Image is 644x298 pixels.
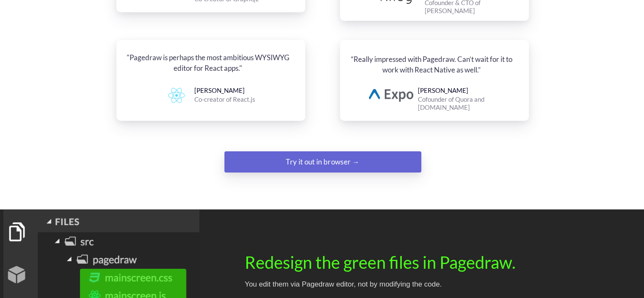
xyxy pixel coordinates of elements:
[369,89,413,102] img: image.png
[125,52,291,74] div: "Pagedraw is perhaps the most ambitious WYSIWYG editor for React apps."
[256,153,390,170] div: Try it out in browser →
[245,279,564,290] div: You edit them via Pagedraw editor, not by modifying the code.
[418,86,472,95] div: [PERSON_NAME]
[224,151,421,173] a: Try it out in browser →
[168,88,185,103] img: 1786119702726483-1511943211646-D4982605-43E9-48EC-9604-858B5CF597D3.png
[194,95,280,103] div: Co-creator of React.js
[418,95,515,111] div: Cofounder of Quora and [DOMAIN_NAME]
[194,86,248,95] div: [PERSON_NAME]
[245,253,564,272] div: Redesign the green files in Pagedraw.
[348,54,515,75] div: “Really impressed with Pagedraw. Can’t wait for it to work with React Native as well.”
